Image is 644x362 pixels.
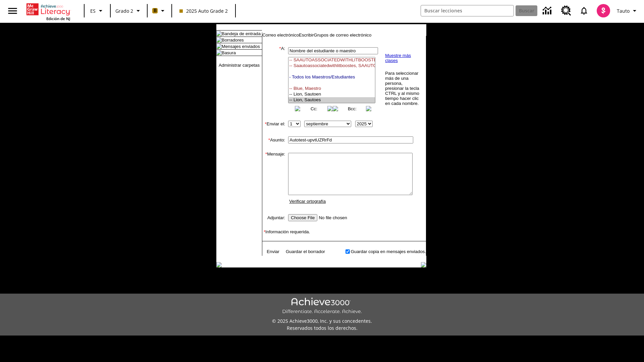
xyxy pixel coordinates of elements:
[421,5,514,16] input: Buscar campo
[154,6,157,15] span: B
[222,50,236,55] a: Basura
[295,106,300,111] img: button_left.png
[262,234,269,241] img: spacer.gif
[262,255,263,256] img: spacer.gif
[46,16,70,21] span: Edición de NJ
[285,218,285,218] img: spacer.gif
[113,5,145,17] button: Grado: Grado 2, Elige un grado
[348,106,357,111] a: Bcc:
[288,57,375,63] option: -- SAAUTOASSOCIATEDWITHLITBOOSTEN, SAAUTOASSOCIATEDWITHLITBOOSTEN
[179,7,228,14] span: 2025 Auto Grade 2
[314,33,372,38] a: Grupos de correo electrónico
[262,33,299,38] a: Correo electrónico
[597,4,610,17] img: avatar image
[3,1,22,21] button: Abrir el menú lateral
[288,86,375,92] option: -- Blue, Maestro
[87,5,108,17] button: Lenguaje: ES, Selecciona un idioma
[26,2,70,21] div: Portada
[262,135,285,145] td: Asunto:
[262,223,269,229] img: spacer.gif
[262,241,267,246] img: spacer.gif
[219,63,260,68] a: Administrar carpetas
[222,38,244,43] a: Borradores
[216,37,222,43] img: folder_icon.gif
[222,31,261,36] a: Bandeja de entrada
[575,2,593,19] a: Notificaciones
[262,128,269,135] img: spacer.gif
[262,213,285,223] td: Adjuntar:
[115,7,133,14] span: Grado 2
[351,248,426,255] td: Guardar copia en mensajes enviados.
[262,119,285,128] td: Enviar el:
[539,2,557,20] a: Centro de información
[216,44,222,49] img: folder_icon.gif
[289,199,326,204] a: Verificar ortografía
[614,5,641,17] button: Perfil/Configuración
[267,249,279,254] a: Enviar
[90,7,96,14] span: ES
[216,50,222,55] img: folder_icon.gif
[288,92,375,97] option: -- Lion, Sautoen
[286,249,325,254] a: Guardar el borrador
[262,46,285,113] td: A:
[216,31,222,36] img: folder_icon.gif
[333,106,338,111] img: button_left.png
[557,2,575,20] a: Centro de recursos, Se abrirá en una pestaña nueva.
[262,113,269,119] img: spacer.gif
[421,262,426,267] img: table_footer_right.gif
[288,97,375,103] option: -- Lion, Sautoes
[262,206,269,213] img: spacer.gif
[282,298,362,315] img: Achieve3000 Differentiate Accelerate Achieve
[593,2,614,19] button: Escoja un nuevo avatar
[327,106,333,111] img: button_right.png
[222,44,260,49] a: Mensajes enviados
[311,106,317,111] a: Cc:
[299,33,314,38] a: Escribir
[288,74,375,80] option: - Todos los Maestros/Estudiantes
[288,63,375,69] option: -- Saautoassociatedwithlitboostes, SAAUTOASSOCIATEDWITHLITBOOSTES
[262,229,426,234] td: Información requerida.
[285,78,287,81] img: spacer.gif
[262,145,269,152] img: spacer.gif
[617,7,630,14] span: Tauto
[262,247,263,248] img: spacer.gif
[262,251,264,252] img: spacer.gif
[385,70,421,106] td: Para seleccionar más de una persona, presionar la tecla CTRL y al mismo tiempo hacer clic en cada...
[366,106,371,111] img: button_right.png
[262,246,263,247] img: spacer.gif
[262,152,285,206] td: Mensaje:
[385,53,411,63] a: Muestre más clases
[216,262,222,267] img: table_footer_left.gif
[150,5,169,17] button: Boost El color de la clase es anaranjado claro. Cambiar el color de la clase.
